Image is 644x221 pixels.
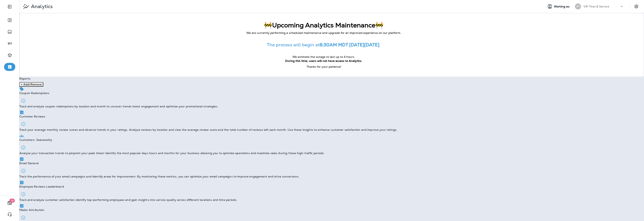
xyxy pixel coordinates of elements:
[29,3,53,9] p: Analytics
[554,5,571,8] span: Working as:
[19,208,44,212] p: Mailer Attribution
[19,175,644,178] p: Track the performance of your email campaigns and identify areas for improvement. By monitoring t...
[19,190,27,198] button: View details
[19,185,64,188] p: Employee Reviews Leaderboard
[19,77,644,80] p: Reports
[28,31,620,35] p: We are currently performing a scheduled maintenance and upgrade for an improved experience on our...
[267,42,320,48] span: The process will begin at
[19,143,27,151] button: View details
[28,21,620,29] p: 🚧Upcoming Analytics Maintenance🚧
[4,199,15,207] button: 19
[28,65,620,69] p: Thanks for your patience!
[19,82,43,87] button: + Add/Remove
[19,128,644,131] p: Track your average monthly review scores and observe trends in your ratings. Analyze reviews by l...
[19,151,644,155] p: Analyze your transaction trends to pinpoint your peak times! Identify the most popular days hours...
[19,115,45,118] p: Customer Reviews
[19,198,644,201] p: Track and analyze customer satisfaction identify top-performing employees and gain insights into ...
[19,105,644,108] p: Track and analyze coupon redemptions by location and month to uncover trends boost engagement and...
[361,59,362,63] span: .
[575,3,581,9] div: VT
[9,199,15,203] span: 19
[633,3,640,10] button: Settings
[19,97,27,105] button: View details
[19,162,39,165] p: Email General
[19,91,50,95] p: Coupon Redemptions
[320,42,379,48] strong: 8:30AM MDT [DATE][DATE]
[285,59,361,63] strong: During this time, users will not have access to Analytics
[19,120,27,128] button: View details
[379,42,381,48] span: .
[19,167,27,175] button: View details
[583,5,609,8] p: VIP Tires & Service
[19,138,52,141] p: Customers: Seasonality
[28,55,620,59] p: We estimate the outage to last up to 4 hours.
[4,3,15,11] button: Expand Sidebar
